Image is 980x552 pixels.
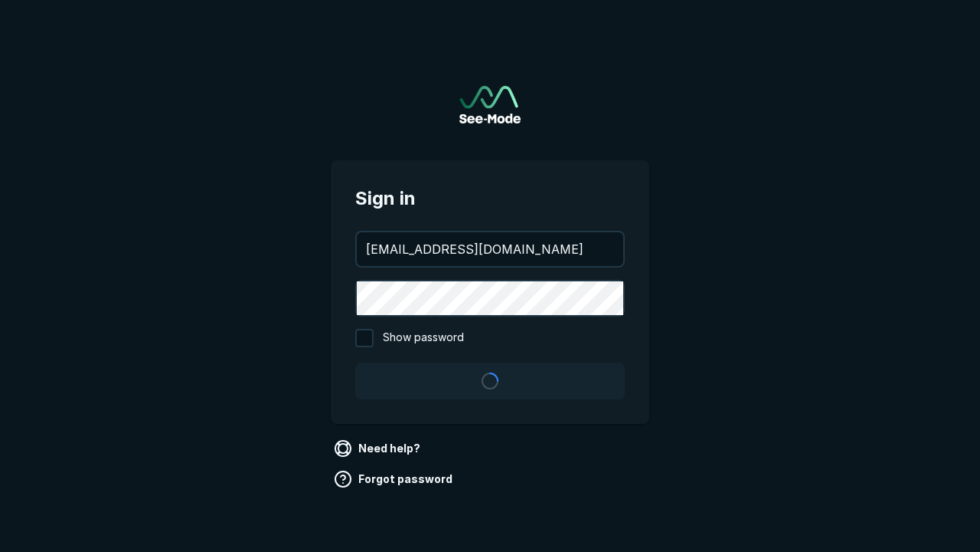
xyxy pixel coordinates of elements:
input: your@email.com [357,232,623,266]
span: Show password [383,329,464,347]
span: Sign in [355,185,625,212]
a: Need help? [331,436,426,461]
a: Forgot password [331,467,459,491]
img: See-Mode Logo [459,86,521,123]
a: Go to sign in [459,86,521,123]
